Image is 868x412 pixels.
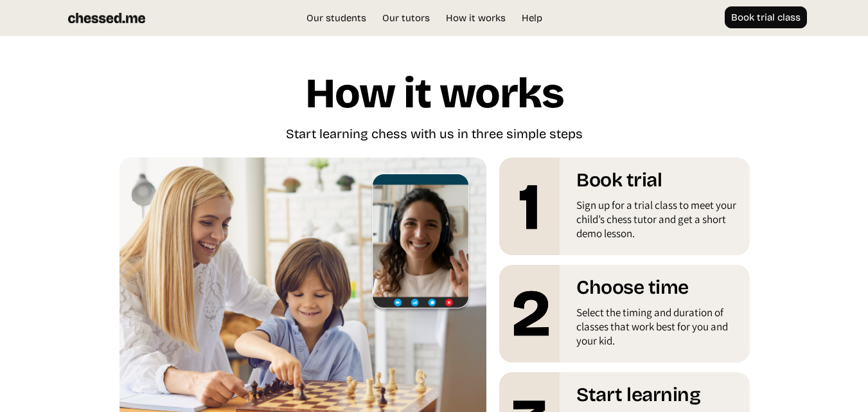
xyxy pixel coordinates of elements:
a: Our tutors [376,12,436,24]
h1: Choose time [576,276,740,305]
div: Select the timing and duration of classes that work best for you and your kid. [576,305,740,354]
a: How it works [439,12,512,24]
a: Our students [300,12,373,24]
a: Book trial class [725,6,807,28]
a: Help [515,12,549,24]
h1: How it works [305,71,563,126]
h1: Book trial [576,168,740,198]
div: Sign up for a trial class to meet your child’s chess tutor and get a short demo lesson. [576,198,740,247]
div: Start learning chess with us in three simple steps [286,126,583,145]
